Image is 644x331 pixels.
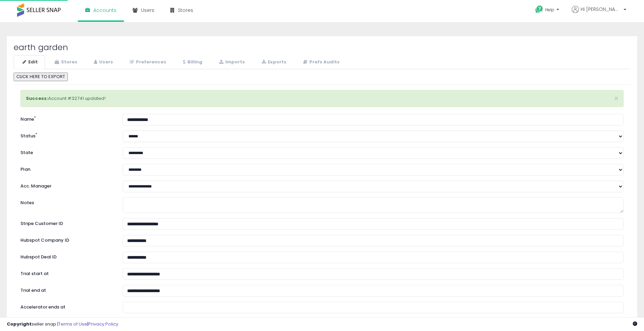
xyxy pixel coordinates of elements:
[85,55,120,69] a: Users
[15,302,118,311] label: Accelerator ends at
[15,235,118,244] label: Hubspot Company ID
[93,7,117,14] span: Accounts
[294,55,347,69] a: Prefs Audits
[141,7,154,14] span: Users
[121,55,173,69] a: Preferences
[15,218,118,227] label: Stripe Customer ID
[15,164,118,173] label: Plan
[178,7,193,14] span: Stores
[7,321,32,327] strong: Copyright
[15,147,118,156] label: State
[88,321,118,327] a: Privacy Policy
[15,268,118,277] label: Trial start at
[581,6,622,13] span: Hi [PERSON_NAME]
[174,55,210,69] a: Billing
[14,43,630,52] h2: earth garden
[14,55,45,69] a: Edit
[14,73,68,81] button: CLICK HERE TO EXPORT
[58,321,87,327] a: Terms of Use
[7,321,118,328] div: seller snap | |
[46,55,85,69] a: Stores
[15,197,118,206] label: Notes
[20,90,624,107] div: Account #32741 updated!
[210,55,252,69] a: Imports
[15,131,118,139] label: Status
[15,285,118,294] label: Trial end at
[535,5,543,14] i: Get Help
[545,7,554,13] span: Help
[26,95,48,102] strong: Success:
[572,6,626,21] a: Hi [PERSON_NAME]
[15,252,118,260] label: Hubspot Deal ID
[15,114,118,123] label: Name
[15,181,118,190] label: Acc. Manager
[253,55,294,69] a: Exports
[614,95,618,102] button: ×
